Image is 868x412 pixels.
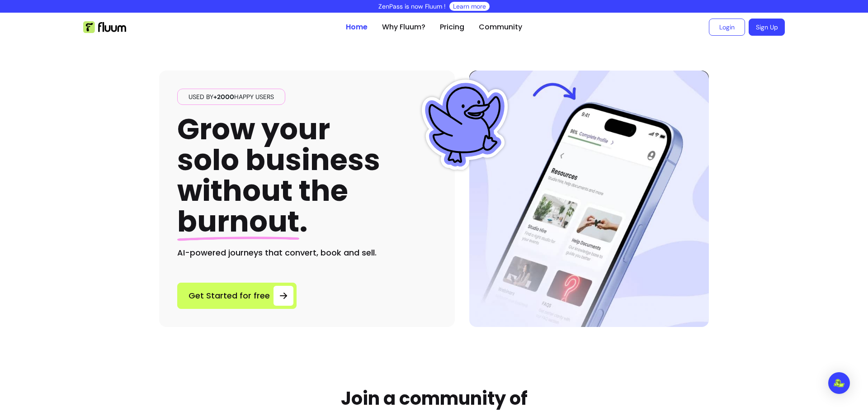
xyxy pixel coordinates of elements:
p: ZenPass is now Fluum ! [378,2,446,11]
span: +2000 [213,93,234,101]
h1: Grow your solo business without the . [177,114,380,237]
span: Get Started for free [189,289,270,302]
a: Sign Up [749,19,785,36]
a: Get Started for free [177,283,297,309]
div: Open Intercom Messenger [828,372,850,394]
img: Hero [469,71,709,327]
h2: AI-powered journeys that convert, book and sell. [177,246,437,259]
a: Community [479,22,522,33]
a: Home [346,22,368,33]
img: Fluum Duck sticker [420,80,510,170]
span: Used by happy users [185,92,278,101]
img: Fluum Logo [83,21,126,33]
a: Pricing [440,22,464,33]
a: Login [709,19,745,36]
span: burnout [177,201,299,242]
a: Learn more [453,2,486,11]
a: Why Fluum? [382,22,425,33]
